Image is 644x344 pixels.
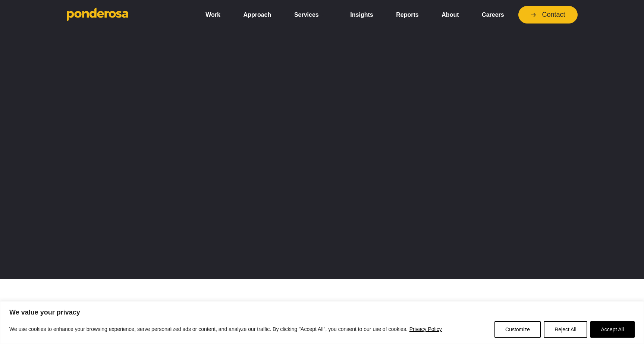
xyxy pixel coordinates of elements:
[433,7,468,23] a: About
[473,7,512,23] a: Careers
[235,7,280,23] a: Approach
[342,7,382,23] a: Insights
[387,7,427,23] a: Reports
[9,308,635,317] p: We value your privacy
[544,321,587,338] button: Reject All
[494,321,541,338] button: Customize
[590,321,635,338] button: Accept All
[518,6,577,24] a: Contact
[197,7,229,23] a: Work
[286,7,336,23] a: Services
[67,7,186,22] a: Go to homepage
[9,325,442,334] p: We use cookies to enhance your browsing experience, serve personalized ads or content, and analyz...
[409,325,442,334] a: Privacy Policy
